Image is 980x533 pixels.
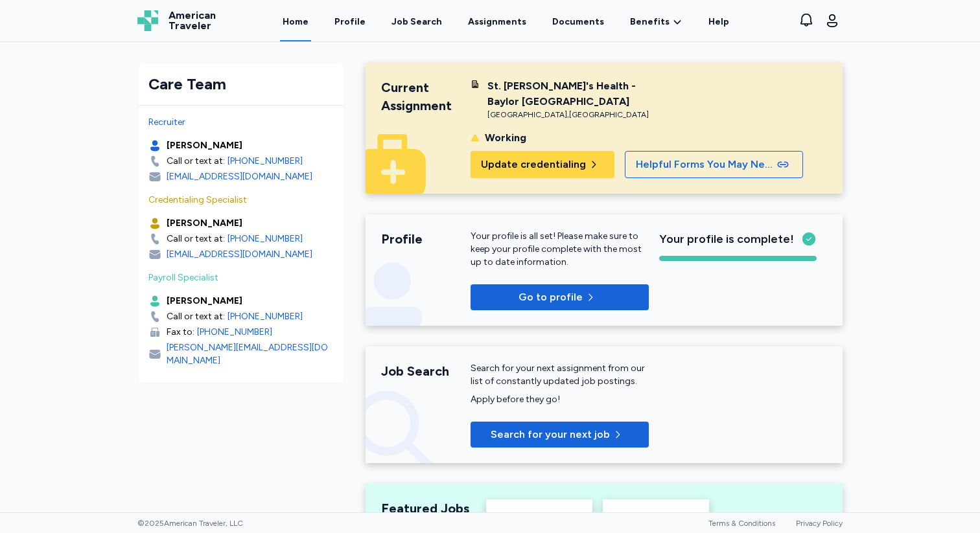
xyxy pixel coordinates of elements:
[659,230,794,248] span: Your profile is complete!
[485,130,526,146] div: Working
[471,362,649,388] div: Search for your next assignment from our list of constantly updated job postings.
[491,427,610,442] span: Search for your next job
[708,519,775,528] a: Terms & Conditions
[167,139,242,152] div: [PERSON_NAME]
[481,157,586,172] span: Update credentialing
[280,1,311,41] a: Home
[167,248,312,261] div: [EMAIL_ADDRESS][DOMAIN_NAME]
[487,78,649,109] div: St. [PERSON_NAME]'s Health - Baylor [GEOGRAPHIC_DATA]
[796,519,843,528] a: Privacy Policy
[148,194,334,207] div: Credentialing Specialist
[630,16,670,28] span: Benefits
[519,289,583,305] span: Go to profile
[169,10,216,31] span: American Traveler
[167,310,225,323] div: Call or text at:
[227,232,303,245] a: [PHONE_NUMBER]
[391,16,442,28] div: Job Search
[471,422,649,448] button: Search for your next job
[167,155,225,168] div: Call or text at:
[227,310,303,323] a: [PHONE_NUMBER]
[167,341,334,367] div: [PERSON_NAME][EMAIL_ADDRESS][DOMAIN_NAME]
[167,295,242,308] div: [PERSON_NAME]
[137,10,158,31] img: Logo
[636,157,775,172] span: Helpful Forms You May Need
[625,151,803,178] button: Helpful Forms You May Need
[227,155,303,168] a: [PHONE_NUMBER]
[197,326,272,339] a: [PHONE_NUMBER]
[381,499,471,517] div: Featured Jobs
[167,232,225,245] div: Call or text at:
[148,116,334,129] div: Recruiter
[471,393,649,406] div: Apply before they go!
[381,362,471,380] div: Job Search
[148,271,334,284] div: Payroll Specialist
[471,151,614,178] button: Update credentialing
[381,78,471,115] div: Current Assignment
[630,16,682,28] a: Benefits
[167,170,312,183] div: [EMAIL_ADDRESS][DOMAIN_NAME]
[471,284,649,310] button: Go to profile
[381,230,471,248] div: Profile
[167,217,242,230] div: [PERSON_NAME]
[148,74,334,95] div: Care Team
[167,326,194,339] div: Fax to:
[487,109,649,120] div: [GEOGRAPHIC_DATA] , [GEOGRAPHIC_DATA]
[137,518,243,528] span: © 2025 American Traveler, LLC
[471,230,649,269] div: Your profile is all set! Please make sure to keep your profile complete with the most up to date ...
